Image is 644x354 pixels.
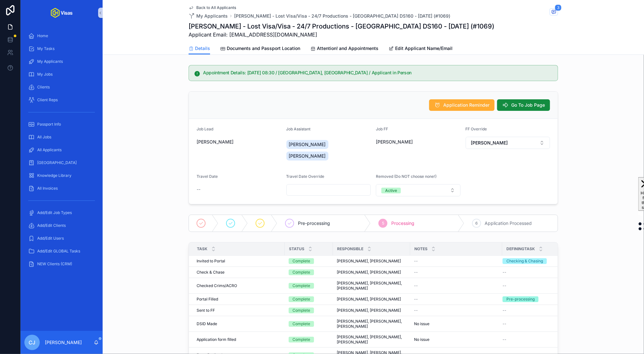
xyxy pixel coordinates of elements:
div: Complete [292,337,310,342]
span: Attention! and Appointments [317,45,378,52]
span: [PERSON_NAME], [PERSON_NAME] [337,297,401,302]
span: Application Processed [485,220,532,226]
a: Back to All Applicants [189,5,236,10]
a: Clients [24,81,99,93]
span: Home [37,33,48,38]
a: Knowledge Library [24,170,99,181]
span: -- [414,270,418,275]
span: -- [503,337,506,342]
span: Edit Applicant Name/Email [395,45,453,52]
div: Pre-processing [506,296,535,302]
span: [PERSON_NAME], [PERSON_NAME] [337,308,401,313]
span: -- [503,270,506,275]
span: -- [503,283,506,288]
div: scrollable content [21,26,103,278]
span: [PERSON_NAME] [289,153,326,159]
a: Client Reps [24,94,99,106]
a: My Applicants [24,56,99,67]
span: [PERSON_NAME], [PERSON_NAME], [PERSON_NAME] [337,319,406,329]
span: Add/Edit GLOBAL Tasks [37,249,80,254]
h1: [PERSON_NAME] - Lost Visa/Visa - 24/7 Productions - [GEOGRAPHIC_DATA] DS160 - [DATE] (#1069) [189,22,494,31]
span: NEW Clients (CRM) [37,261,72,267]
span: Sent to FF [197,308,215,313]
a: All Jobs [24,131,99,143]
span: -- [503,308,506,313]
span: [PERSON_NAME] [289,141,326,148]
a: My Jobs [24,69,99,80]
span: Notes [414,246,428,251]
span: All Invoices [37,186,58,191]
a: My Applicants [189,13,228,19]
button: Select Button [466,137,550,149]
span: Responsible [337,246,363,251]
span: Job FF [376,127,388,131]
a: Passport Info [24,119,99,130]
span: Add/Edit Users [37,236,64,241]
span: DefiningTask [506,246,535,251]
a: All Invoices [24,183,99,194]
a: Add/Edit GLOBAL Tasks [24,245,99,257]
div: Complete [292,269,310,275]
a: Add/Edit Users [24,233,99,244]
span: Documents and Passport Location [227,45,300,52]
a: All Applicants [24,144,99,156]
span: Job Assistant [286,127,311,131]
span: FF Override [466,127,487,131]
a: Home [24,30,99,42]
span: [PERSON_NAME] [197,139,233,145]
span: Go To Job Page [511,102,545,108]
span: -- [414,297,418,302]
a: Documents and Passport Location [220,43,300,55]
span: Back to All Applicants [196,5,236,10]
a: Add/Edit Job Types [24,207,99,218]
span: Processing [391,220,414,226]
div: Checking & Chasing [506,258,543,264]
button: Application Reminder [429,99,495,111]
span: Invited to Portal [197,259,225,264]
a: [GEOGRAPHIC_DATA] [24,157,99,169]
span: Add/Edit Job Types [37,210,72,215]
span: Passport Info [37,122,61,127]
p: [PERSON_NAME] [45,339,82,346]
h5: Appointment Details: 03/09/2025 08:30 / London, UK / Applicant in Person [203,70,553,75]
a: My Tasks [24,43,99,54]
span: No issue [414,321,429,326]
button: Select Button [376,184,461,196]
div: Complete [292,296,310,302]
span: Status [289,246,304,251]
button: 3 [550,8,558,16]
span: My Tasks [37,46,55,51]
span: Details [195,45,210,52]
span: [PERSON_NAME], [PERSON_NAME] [337,259,401,264]
span: -- [414,283,418,288]
div: Complete [292,258,310,264]
a: Add/Edit Clients [24,220,99,231]
span: Removed (Do NOT choose none!) [376,174,436,179]
span: Job Lead [197,127,213,131]
img: App logo [51,8,72,18]
span: Pre-processing [298,220,330,226]
span: Travel Date Override [286,174,325,179]
span: Task [197,246,208,251]
span: Add/Edit Clients [37,223,66,228]
span: Clients [37,85,50,90]
span: Check & Chase [197,270,225,275]
span: My Applicants [37,59,63,64]
span: My Jobs [37,72,53,77]
div: Complete [292,283,310,289]
span: Applicant Email: [EMAIL_ADDRESS][DOMAIN_NAME] [189,31,494,38]
a: NEW Clients (CRM) [24,258,99,270]
span: Travel Date [197,174,218,179]
span: [PERSON_NAME] [471,140,508,146]
span: Application Reminder [443,102,489,108]
span: [PERSON_NAME], [PERSON_NAME], [PERSON_NAME] [337,281,406,291]
a: [PERSON_NAME] - Lost Visa/Visa - 24/7 Productions - [GEOGRAPHIC_DATA] DS160 - [DATE] (#1069) [234,13,450,19]
button: Go To Job Page [497,99,550,111]
span: 3 [555,4,562,11]
span: -- [414,259,418,264]
span: [PERSON_NAME] [376,139,413,145]
span: All Applicants [37,147,62,152]
span: Checked Crims/ACRO [197,283,237,288]
span: Portal Filled [197,297,218,302]
div: Complete [292,308,310,313]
